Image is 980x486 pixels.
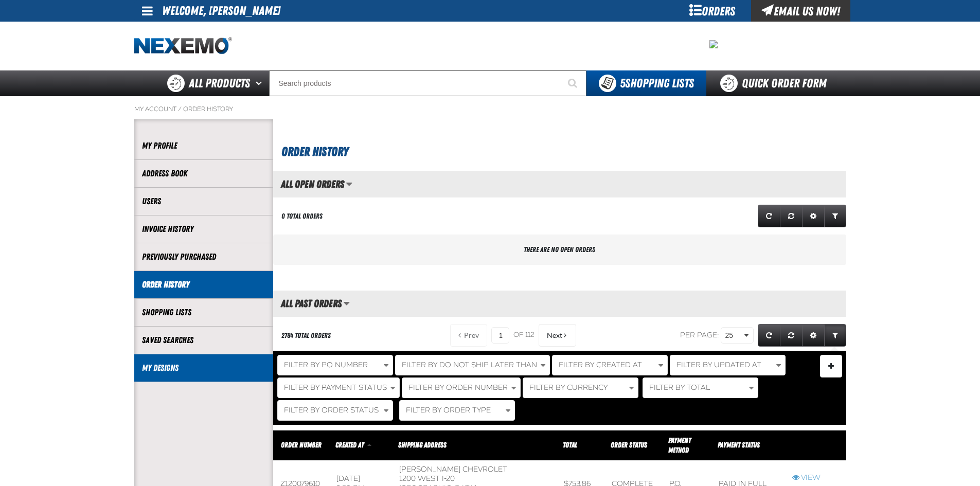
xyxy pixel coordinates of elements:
[281,145,348,159] span: Order History
[269,70,586,96] input: Search
[142,334,265,346] a: Saved Searches
[281,441,322,449] a: Order Number
[643,377,758,398] button: Filter By Total
[408,383,508,392] span: Filter By Order Number
[142,223,265,235] a: Invoice History
[668,436,691,454] span: Payment Method
[539,324,576,347] button: Next Page
[178,105,182,113] span: /
[725,330,742,341] span: 25
[402,377,521,398] button: Filter By Order Number
[513,331,534,340] span: of 112
[561,70,586,96] button: Start Searching
[142,251,265,263] a: Previously Purchased
[343,295,350,312] button: Manage grid views. Current view is All Past Orders
[189,74,250,93] span: All Products
[252,70,269,96] button: Open All Products pages
[670,355,786,375] button: Filter By Updated At
[284,383,387,392] span: Filter By Payment Status
[824,205,846,227] a: Expand or Collapse Grid Filters
[277,377,400,398] button: Filter By Payment Status
[134,105,176,113] a: My Account
[828,366,834,369] span: Manage Filters
[563,441,577,449] a: Total
[183,105,233,113] a: Order History
[399,474,455,483] span: 1200 West I-20
[335,441,364,449] span: Created At
[142,168,265,179] a: Address Book
[277,400,393,421] button: Filter By Order Status
[273,298,342,309] h2: All Past Orders
[559,361,642,369] span: Filter By Created At
[398,441,447,449] span: Shipping Address
[142,279,265,291] a: Order History
[524,245,595,254] span: There are no open orders
[142,195,265,207] a: Users
[820,355,842,377] button: Expand or Collapse Filter Management drop-down
[142,140,265,152] a: My Profile
[134,37,232,55] img: Nexemo logo
[824,324,846,347] a: Expand or Collapse Grid Filters
[142,307,265,318] a: Shopping Lists
[284,361,368,369] span: Filter By PO Number
[802,324,825,347] a: Expand or Collapse Grid Settings
[142,362,265,374] a: My Designs
[402,361,537,369] span: Filter By Do Not Ship Later Than
[709,40,718,48] img: 6358a36e9cb9eabefd07fbcee19ff36d.jpeg
[134,37,232,55] a: Home
[620,76,625,91] strong: 5
[620,76,694,91] span: Shopping Lists
[680,331,719,339] span: Per page:
[785,430,846,460] th: Row actions
[611,441,647,449] a: Order Status
[780,205,803,227] a: Reset grid action
[399,400,515,421] button: Filter By Order Type
[277,355,393,375] button: Filter By PO Number
[281,211,323,221] div: 0 Total Orders
[758,205,780,227] a: Refresh grid action
[395,355,550,375] button: Filter By Do Not Ship Later Than
[134,105,846,113] nav: Breadcrumbs
[676,361,761,369] span: Filter By Updated At
[552,355,668,375] button: Filter By Created At
[758,324,780,347] a: Refresh grid action
[346,175,352,193] button: Manage grid views. Current view is All Open Orders
[491,327,509,344] input: Current page number
[718,441,760,449] span: Payment Status
[523,377,638,398] button: Filter By Currency
[529,383,608,392] span: Filter By Currency
[284,406,379,415] span: Filter By Order Status
[406,406,491,415] span: Filter By Order Type
[792,473,839,483] a: View Z120079610 order
[399,465,507,474] span: [PERSON_NAME] Chevrolet
[802,205,825,227] a: Expand or Collapse Grid Settings
[281,331,331,340] div: 2784 Total Orders
[649,383,710,392] span: Filter By Total
[335,441,365,449] a: Created At
[273,178,344,190] h2: All Open Orders
[780,324,803,347] a: Reset grid action
[547,331,562,339] span: Next Page
[586,70,706,96] button: You have 5 Shopping Lists. Open to view details
[706,70,846,96] a: Quick Order Form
